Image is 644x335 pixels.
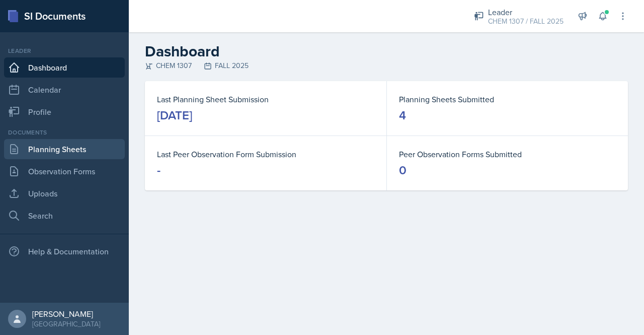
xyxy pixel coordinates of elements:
dt: Planning Sheets Submitted [399,93,616,105]
dt: Peer Observation Forms Submitted [399,148,616,160]
div: CHEM 1307 / FALL 2025 [488,16,563,27]
a: Dashboard [4,57,125,78]
a: Calendar [4,80,125,100]
div: Leader [4,46,125,55]
h2: Dashboard [145,42,628,60]
div: [PERSON_NAME] [32,309,100,319]
div: 0 [399,162,407,178]
a: Profile [4,102,125,122]
div: - [157,162,160,178]
div: [GEOGRAPHIC_DATA] [32,319,100,329]
div: 4 [399,107,406,123]
a: Planning Sheets [4,139,125,159]
div: [DATE] [157,107,192,123]
div: Leader [488,6,563,18]
a: Uploads [4,183,125,204]
a: Search [4,206,125,226]
dt: Last Planning Sheet Submission [157,93,374,105]
dt: Last Peer Observation Form Submission [157,148,374,160]
div: Help & Documentation [4,241,125,261]
a: Observation Forms [4,161,125,181]
div: Documents [4,128,125,137]
div: CHEM 1307 FALL 2025 [145,60,628,71]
